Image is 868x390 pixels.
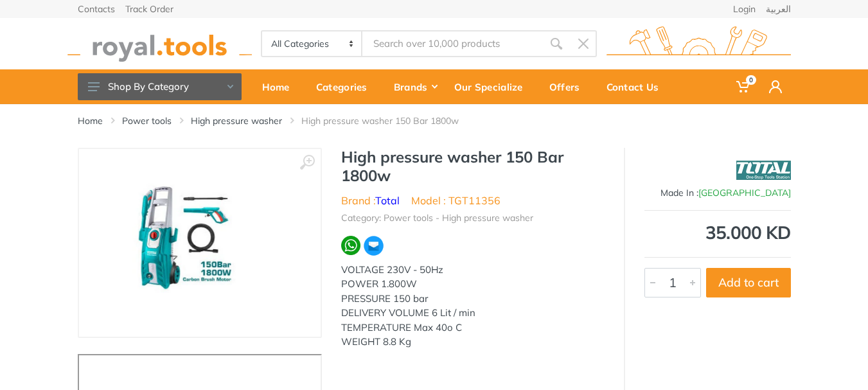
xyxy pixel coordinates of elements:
[706,268,791,297] button: Add to cart
[698,187,791,199] span: [GEOGRAPHIC_DATA]
[341,148,605,185] h1: High pressure washer 150 Bar 1800w
[253,73,307,100] div: Home
[341,292,605,306] div: PRESSURE 150 bar
[78,114,103,127] a: Home
[78,114,791,127] nav: breadcrumb
[341,211,533,225] li: Category: Power tools - High pressure washer
[375,194,400,207] a: Total
[341,236,360,255] img: wa.webp
[341,193,400,208] li: Brand :
[341,277,605,292] div: POWER 1.800W
[122,114,172,127] a: Power tools
[607,26,791,62] img: royal.tools Logo
[341,263,605,278] div: VOLTAGE 230V - 50Hz
[644,186,791,200] div: Made In :
[766,4,791,13] a: العربية
[78,4,115,13] a: Contacts
[746,75,756,85] span: 0
[301,114,478,127] li: High pressure washer 150 Bar 1800w
[362,30,542,57] input: Site search
[341,306,605,321] div: DELIVERY VOLUME 6 Lit / min
[307,69,385,104] a: Categories
[67,26,252,62] img: royal.tools Logo
[125,4,173,13] a: Track Order
[727,69,760,104] a: 0
[191,114,282,127] a: High pressure washer
[411,193,500,208] li: Model : TGT11356
[341,335,605,350] div: WEIGHT 8.8 Kg
[101,162,298,324] img: Royal Tools - High pressure washer 150 Bar 1800w
[598,69,677,104] a: Contact Us
[307,73,385,100] div: Categories
[733,4,756,13] a: Login
[253,69,307,104] a: Home
[540,69,598,104] a: Offers
[363,235,384,256] img: ma.webp
[445,69,540,104] a: Our Specialize
[644,224,791,242] div: 35.000 KD
[78,73,242,100] button: Shop By Category
[445,73,540,100] div: Our Specialize
[385,73,445,100] div: Brands
[736,154,791,186] img: Total
[540,73,598,100] div: Offers
[262,31,363,56] select: Category
[598,73,677,100] div: Contact Us
[341,321,605,335] div: TEMPERATURE Max 40o C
